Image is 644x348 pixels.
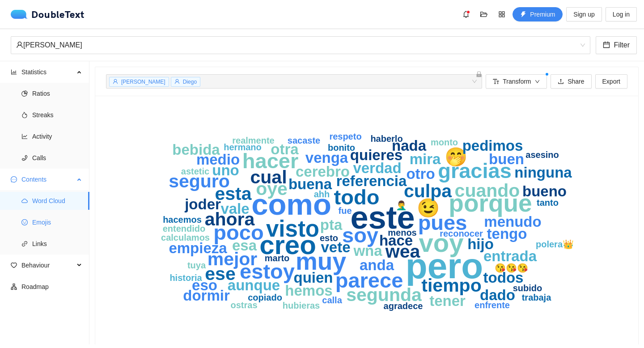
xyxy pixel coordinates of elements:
text: voy [419,228,464,257]
span: Premium [530,9,555,19]
button: appstore [495,7,509,21]
span: [PERSON_NAME] [121,79,165,85]
span: link [21,241,28,247]
text: eso [192,277,217,293]
text: medio [196,151,240,168]
button: font-sizeTransformdown [486,74,547,89]
text: subido [513,283,542,293]
text: entendido [163,224,206,233]
text: esto [320,233,338,243]
span: line-chart [21,133,28,140]
a: logoDoubleText [11,10,85,19]
text: aunque [228,277,280,293]
text: bebida [172,141,220,158]
span: user [16,41,23,48]
span: Log in [613,9,630,19]
span: Behaviour [21,256,74,274]
text: pta [320,216,343,233]
text: enfrente [475,300,510,310]
text: hacemos [163,215,202,225]
text: empieza [169,240,227,256]
text: wea [385,241,421,262]
text: dormir [183,287,230,304]
text: astetic [181,166,209,176]
span: Filter [614,39,630,51]
span: Ratios [32,85,82,102]
text: uno [212,162,239,178]
text: venga [305,149,348,166]
span: Share [568,76,584,86]
span: Roadmap [21,278,82,296]
text: bueno [522,183,567,199]
text: asesino [525,150,559,160]
text: todo [334,185,380,209]
span: upload [558,78,564,85]
text: buena [288,176,332,192]
text: entrada [483,248,537,264]
text: hace [379,232,413,249]
span: Links [32,235,82,253]
text: fue [339,206,352,216]
span: Cristobal Mena [16,37,585,54]
text: vale [220,200,249,217]
img: logo [11,10,31,19]
button: Export [595,74,627,89]
text: ninguna [514,164,572,181]
text: visto [266,216,319,242]
text: 😘😘😘 ‎ [495,263,531,273]
text: parece [335,268,403,292]
text: bonito [328,143,355,153]
text: hijo [467,236,494,252]
text: polera👑 [536,239,574,250]
text: cerebro [296,163,350,180]
text: ahora [205,209,255,229]
text: mira [410,151,441,167]
text: ahh [314,189,330,199]
text: segunda [346,284,422,305]
button: folder-open [477,7,491,21]
span: pie-chart [21,90,28,97]
text: sacaste [288,136,320,145]
text: gracias [438,159,512,182]
text: menos [388,228,416,238]
text: anda [360,257,394,273]
text: trabaja [522,293,551,302]
text: otra [271,141,299,157]
text: hermano [224,142,261,152]
text: otro [406,166,435,182]
span: appstore [495,11,508,18]
text: 😉 [417,197,440,219]
span: font-size [493,78,499,85]
button: Log in [606,7,637,21]
span: user [113,79,118,84]
span: Export [602,76,620,86]
text: como [251,187,331,221]
span: Diego [183,79,197,85]
span: cloud [21,198,28,204]
text: oye [256,178,288,199]
text: agradece [384,301,423,311]
text: esta [215,183,252,204]
text: respeto [329,132,361,141]
text: 🤦‍♂️ [396,200,407,211]
text: verdad [353,160,401,176]
button: Sign up [566,7,602,21]
span: down [535,79,540,85]
span: lock [476,71,482,77]
text: tiempo [421,275,481,296]
text: haberlo [370,134,402,144]
text: cual [250,167,287,187]
span: message [11,176,17,182]
text: pedimos [462,137,523,154]
span: folder-open [477,11,491,18]
text: reconocer [440,229,483,238]
text: historia [169,273,202,283]
span: Transform [503,76,531,86]
text: seguro [169,171,230,191]
text: dado [480,287,515,303]
div: [PERSON_NAME] [16,37,577,54]
text: hacer [242,149,298,173]
span: Streaks [32,106,82,124]
text: mejor [208,249,258,269]
text: nada [392,137,427,154]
